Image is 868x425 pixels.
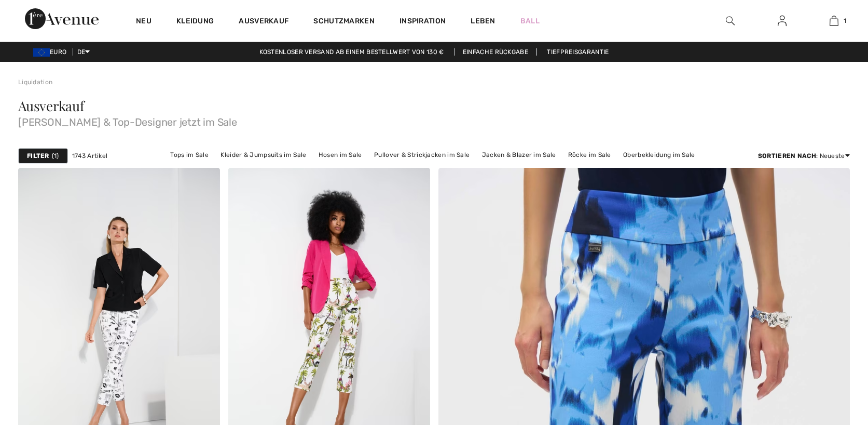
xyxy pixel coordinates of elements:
[165,148,214,162] a: Tops im Sale
[454,48,537,56] a: Einfache Rückgabe
[77,48,86,56] font: DE
[33,48,50,57] img: Euro
[758,152,845,160] font: : Neueste
[136,17,151,28] a: Neu
[176,17,214,28] a: Kleidung
[313,148,367,162] a: Hosen im Sale
[563,148,616,162] a: Röcke im Sale
[25,8,99,29] img: Avenida 1ère
[758,152,816,160] strong: Sortieren nach
[844,16,846,25] span: 1
[471,16,495,26] a: Leben
[18,78,52,86] a: Liquidation
[830,15,838,27] img: Meine Tasche
[778,15,787,27] img: Meine Infos
[726,15,735,27] img: Durchsuchen Sie die Website
[72,151,108,161] span: 1743 Artikel
[808,15,859,27] a: 1
[618,148,700,162] a: Oberbekleidung im Sale
[27,151,49,161] strong: Filter
[539,48,617,56] a: Tiefpreisgarantie
[18,113,850,127] span: [PERSON_NAME] & Top-Designer jetzt im Sale
[33,48,71,56] span: EURO
[215,148,311,162] a: Kleider & Jumpsuits im Sale
[52,151,59,161] span: 1
[18,97,85,115] span: Ausverkauf
[477,148,561,162] a: Jacken & Blazer im Sale
[239,17,288,28] a: Ausverkauf
[369,148,475,162] a: Pullover & Strickjacken im Sale
[313,17,375,28] a: Schutzmarken
[399,17,446,28] span: Inspiration
[769,15,795,28] a: Sign In
[520,16,540,26] a: Ball
[251,48,452,56] a: Kostenloser Versand ab einem Bestellwert von 130 €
